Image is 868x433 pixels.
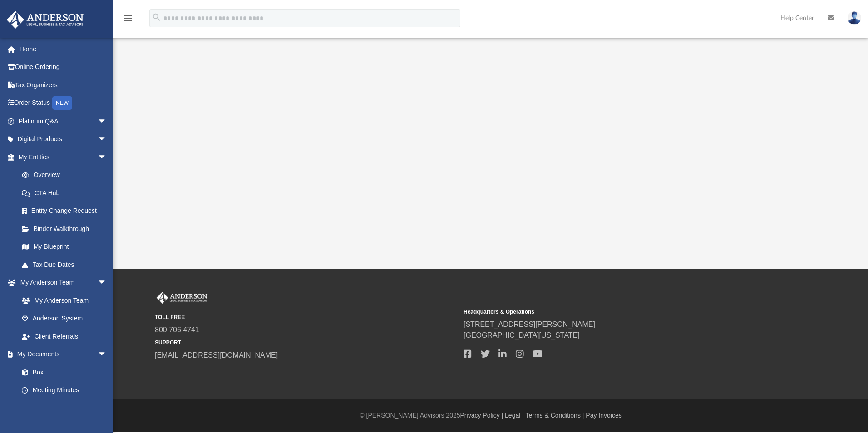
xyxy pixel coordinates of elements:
[98,130,116,149] span: arrow_drop_down
[155,313,457,321] small: TOLL FREE
[13,238,116,256] a: My Blueprint
[6,76,120,94] a: Tax Organizers
[6,112,120,130] a: Platinum Q&Aarrow_drop_down
[152,12,162,22] i: search
[6,130,120,148] a: Digital Productsarrow_drop_down
[113,411,868,420] div: © [PERSON_NAME] Advisors 2025
[460,412,503,419] a: Privacy Policy |
[6,40,120,58] a: Home
[13,166,120,184] a: Overview
[6,274,116,292] a: My Anderson Teamarrow_drop_down
[13,202,120,220] a: Entity Change Request
[6,94,120,113] a: Order StatusNEW
[13,399,111,417] a: Forms Library
[848,11,861,25] img: User Pic
[155,351,278,359] a: [EMAIL_ADDRESS][DOMAIN_NAME]
[98,274,116,292] span: arrow_drop_down
[13,256,120,274] a: Tax Due Dates
[155,292,209,304] img: Anderson Advisors Platinum Portal
[464,308,766,316] small: Headquarters & Operations
[13,291,111,310] a: My Anderson Team
[464,331,580,339] a: [GEOGRAPHIC_DATA][US_STATE]
[98,148,116,167] span: arrow_drop_down
[155,339,457,347] small: SUPPORT
[526,412,584,419] a: Terms & Conditions |
[155,326,199,334] a: 800.706.4741
[586,412,621,419] a: Pay Invoices
[98,345,116,364] span: arrow_drop_down
[13,220,120,238] a: Binder Walkthrough
[98,112,116,131] span: arrow_drop_down
[6,345,116,364] a: My Documentsarrow_drop_down
[6,148,120,166] a: My Entitiesarrow_drop_down
[123,17,133,24] a: menu
[13,381,116,399] a: Meeting Minutes
[464,320,595,328] a: [STREET_ADDRESS][PERSON_NAME]
[4,11,86,29] img: Anderson Advisors Platinum Portal
[6,58,120,76] a: Online Ordering
[52,96,72,110] div: NEW
[505,412,524,419] a: Legal |
[13,184,120,202] a: CTA Hub
[13,363,111,381] a: Box
[123,13,133,24] i: menu
[13,327,116,345] a: Client Referrals
[13,310,116,328] a: Anderson System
